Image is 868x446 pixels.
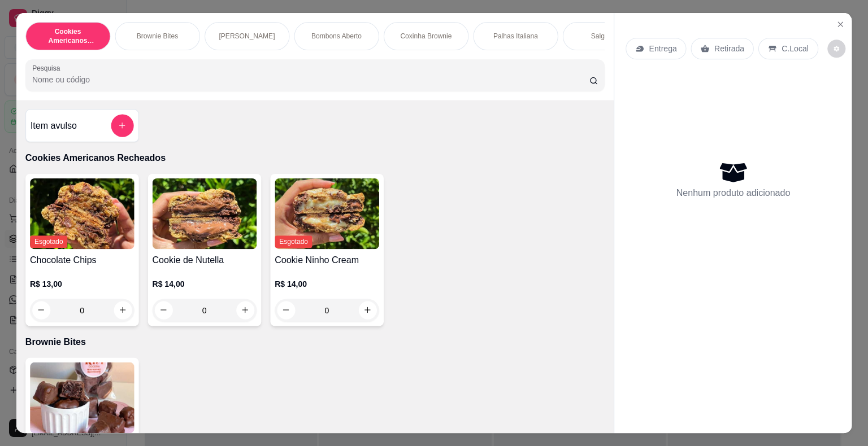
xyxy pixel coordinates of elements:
[827,40,845,58] button: decrease-product-quantity
[782,43,809,54] p: C.Local
[31,119,77,132] h4: Item avulso
[219,32,275,41] p: [PERSON_NAME]
[35,27,101,45] p: Cookies Americanos Recheados
[111,114,133,137] button: add-separate-item
[676,186,790,200] p: Nenhum produto adicionado
[400,32,452,41] p: Coxinha Brownie
[275,278,379,290] p: R$ 14,00
[831,15,849,33] button: Close
[152,253,257,267] h4: Cookie de Nutella
[236,301,254,319] button: increase-product-quantity
[358,301,376,319] button: increase-product-quantity
[275,235,313,248] span: Esgotado
[32,301,50,319] button: decrease-product-quantity
[136,32,178,41] p: Brownie Bites
[32,74,589,85] input: Pesquisa
[152,278,257,290] p: R$ 14,00
[649,43,676,54] p: Entrega
[152,178,257,248] img: product-image
[275,178,379,248] img: product-image
[30,178,134,248] img: product-image
[30,278,134,290] p: R$ 13,00
[275,253,379,267] h4: Cookie Ninho Cream
[591,32,619,41] p: Salgados
[493,32,538,41] p: Palhas Italiana
[30,253,134,267] h4: Chocolate Chips
[30,235,68,248] span: Esgotado
[154,301,172,319] button: decrease-product-quantity
[114,301,132,319] button: increase-product-quantity
[32,63,64,73] label: Pesquisa
[311,32,362,41] p: Bombons Aberto
[714,43,744,54] p: Retirada
[30,362,134,432] img: product-image
[25,335,605,348] p: Brownie Bites
[277,301,295,319] button: decrease-product-quantity
[25,151,605,164] p: Cookies Americanos Recheados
